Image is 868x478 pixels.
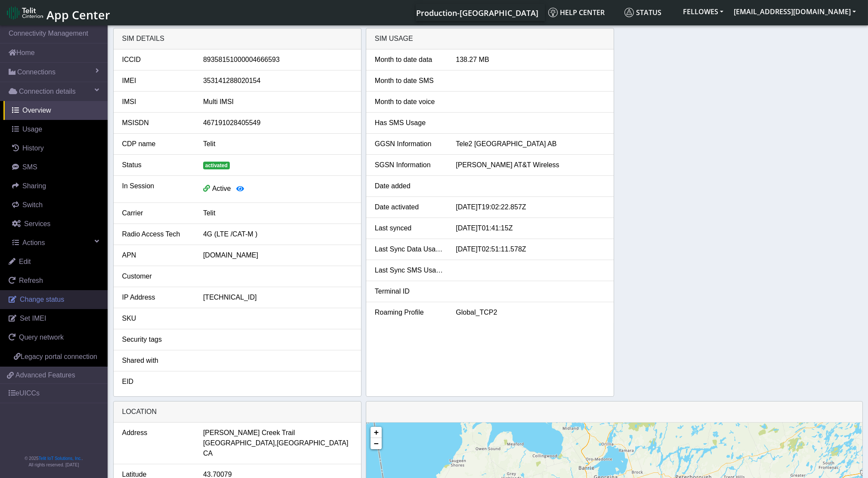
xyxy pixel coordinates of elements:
[197,229,359,239] div: 4G (LTE /CAT-M )
[197,208,359,218] div: Telit
[22,182,46,190] span: Sharing
[114,401,361,423] div: LOCATION
[197,118,359,128] div: 467191028405549
[371,427,382,438] a: Zoom in
[203,438,277,448] span: [GEOGRAPHIC_DATA],
[197,250,359,260] div: [DOMAIN_NAME]
[449,160,612,170] div: [PERSON_NAME] AT&T Wireless
[3,177,108,196] a: Sharing
[3,196,108,214] a: Switch
[368,307,449,318] div: Roaming Profile
[116,139,197,149] div: CDP name
[19,334,64,341] span: Query network
[116,292,197,303] div: IP Address
[545,4,621,21] a: Help center
[3,214,108,233] a: Services
[116,160,197,170] div: Status
[116,313,197,324] div: SKU
[20,315,46,322] span: Set IMEI
[22,144,44,152] span: History
[548,8,605,17] span: Help center
[116,428,197,459] div: Address
[116,250,197,260] div: APN
[22,126,42,133] span: Usage
[368,181,449,191] div: Date added
[678,4,729,19] button: FELLOWES
[116,355,197,366] div: Shared with
[366,28,614,49] div: SIM Usage
[368,160,449,170] div: SGSN Information
[3,233,108,252] a: Actions
[449,55,612,65] div: 138.27 MB
[46,7,110,23] span: App Center
[21,353,97,360] span: Legacy portal connection
[416,8,538,18] span: Production-[GEOGRAPHIC_DATA]
[368,139,449,149] div: GGSN Information
[449,202,612,212] div: [DATE]T19:02:22.857Z
[416,4,538,21] a: Your current platform instance
[368,265,449,276] div: Last Sync SMS Usage
[368,202,449,212] div: Date activated
[231,181,250,197] button: View session details
[116,181,197,197] div: In Session
[449,139,612,149] div: Tele2 [GEOGRAPHIC_DATA] AB
[116,377,197,387] div: EID
[277,438,349,448] span: [GEOGRAPHIC_DATA]
[621,4,678,21] a: Status
[449,223,612,233] div: [DATE]T01:41:15Z
[22,107,51,114] span: Overview
[203,162,230,169] span: activated
[22,201,43,208] span: Switch
[197,55,359,65] div: 89358151000004666593
[203,428,295,438] span: [PERSON_NAME] Creek Trail
[368,286,449,297] div: Terminal ID
[203,448,213,459] span: CA
[197,76,359,86] div: 353141288020154
[19,86,76,97] span: Connection details
[212,185,231,192] span: Active
[116,208,197,218] div: Carrier
[368,97,449,107] div: Month to date voice
[3,120,108,139] a: Usage
[368,118,449,128] div: Has SMS Usage
[19,277,43,284] span: Refresh
[22,163,37,171] span: SMS
[15,370,75,380] span: Advanced Features
[7,3,109,22] a: App Center
[729,4,861,19] button: [EMAIL_ADDRESS][DOMAIN_NAME]
[368,55,449,65] div: Month to date data
[17,67,56,77] span: Connections
[197,97,359,107] div: Multi IMSI
[116,97,197,107] div: IMSI
[368,76,449,86] div: Month to date SMS
[3,139,108,158] a: History
[3,101,108,120] a: Overview
[116,118,197,128] div: MSISDN
[368,244,449,254] div: Last Sync Data Usage
[39,456,82,461] a: Telit IoT Solutions, Inc.
[24,220,50,227] span: Services
[116,334,197,345] div: Security tags
[22,239,45,246] span: Actions
[116,271,197,282] div: Customer
[449,307,612,318] div: Global_TCP2
[548,8,558,17] img: knowledge.svg
[197,292,359,303] div: [TECHNICAL_ID]
[371,438,382,449] a: Zoom out
[19,258,31,265] span: Edit
[20,296,64,303] span: Change status
[3,158,108,177] a: SMS
[197,139,359,149] div: Telit
[7,6,43,20] img: logo-telit-cinterion-gw-new.png
[368,223,449,233] div: Last synced
[116,229,197,239] div: Radio Access Tech
[116,76,197,86] div: IMEI
[624,8,634,17] img: status.svg
[114,28,361,49] div: SIM details
[449,244,612,254] div: [DATE]T02:51:11.578Z
[116,55,197,65] div: ICCID
[624,8,661,17] span: Status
